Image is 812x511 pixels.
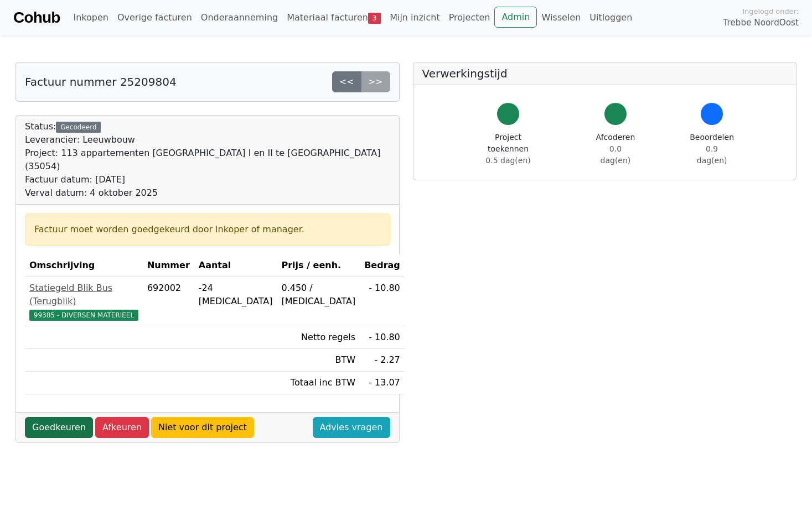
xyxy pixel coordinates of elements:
[281,281,355,308] div: 0.450 / [MEDICAL_DATA]
[25,120,390,200] div: Status:
[56,122,101,133] div: Gecodeerd
[360,254,405,277] th: Bedrag
[113,7,196,29] a: Overige facturen
[282,7,385,29] a: Materiaal facturen3
[194,254,277,277] th: Aantal
[25,147,390,173] div: Project: 113 appartementen [GEOGRAPHIC_DATA] I en II te [GEOGRAPHIC_DATA] (35054)
[277,326,360,349] td: Netto regels
[601,144,631,165] span: 0.0 dag(en)
[585,7,637,29] a: Uitloggen
[143,277,194,326] td: 692002
[368,13,381,24] span: 3
[13,4,60,31] a: Cohub
[29,281,138,308] div: Statiegeld Blik Bus (Terugblik)
[29,281,138,321] a: Statiegeld Blik Bus (Terugblik)99385 - DIVERSEN MATERIEEL
[537,7,585,29] a: Wisselen
[69,7,112,29] a: Inkopen
[25,254,143,277] th: Omschrijving
[360,277,405,326] td: - 10.80
[25,173,390,186] div: Factuur datum: [DATE]
[360,326,405,349] td: - 10.80
[444,7,495,29] a: Projecten
[332,71,361,92] a: <<
[475,132,541,166] div: Project toekennen
[594,132,637,166] div: Afcoderen
[277,372,360,394] td: Totaal inc BTW
[25,133,390,147] div: Leverancier: Leeuwbouw
[360,372,405,394] td: - 13.07
[360,349,405,372] td: - 2.27
[277,349,360,372] td: BTW
[196,7,282,29] a: Onderaanneming
[277,254,360,277] th: Prijs / eenh.
[199,281,273,308] div: -24 [MEDICAL_DATA]
[494,7,537,28] a: Admin
[25,186,390,200] div: Verval datum: 4 oktober 2025
[151,417,254,438] a: Niet voor dit project
[313,417,390,438] a: Advies vragen
[25,75,177,88] h5: Factuur nummer 25209804
[485,156,530,165] span: 0.5 dag(en)
[29,310,138,321] span: 99385 - DIVERSEN MATERIEEL
[742,6,799,17] span: Ingelogd onder:
[95,417,149,438] a: Afkeuren
[422,67,788,80] h5: Verwerkingstijd
[143,254,194,277] th: Nummer
[34,223,381,236] div: Factuur moet worden goedgekeurd door inkoper of manager.
[697,144,727,165] span: 0.9 dag(en)
[25,417,93,438] a: Goedkeuren
[385,7,444,29] a: Mijn inzicht
[723,17,799,29] span: Trebbe NoordOost
[690,132,734,166] div: Beoordelen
